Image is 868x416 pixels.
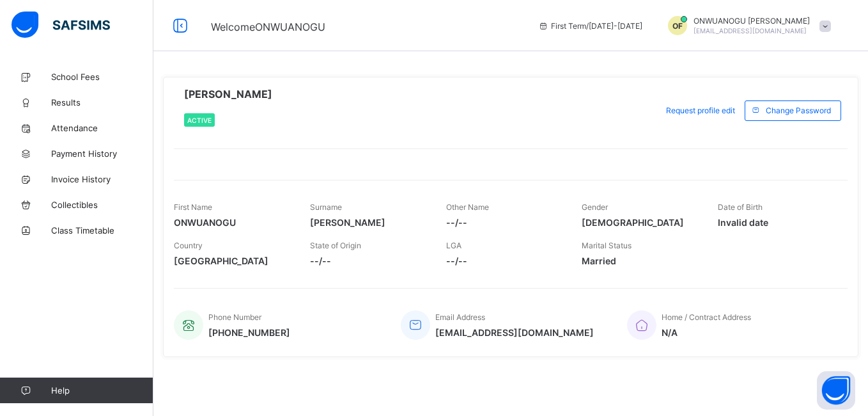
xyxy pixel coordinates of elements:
span: Results [51,97,153,108]
span: First Name [174,202,212,212]
span: [GEOGRAPHIC_DATA] [174,255,291,266]
span: [PERSON_NAME] [184,88,272,100]
span: --/-- [446,255,563,266]
span: Invalid date [718,217,835,228]
span: Email Address [435,312,485,322]
span: Country [174,241,203,250]
span: School Fees [51,72,153,82]
span: Gender [582,202,608,212]
span: [PERSON_NAME] [310,217,427,228]
span: Phone Number [208,312,261,322]
span: [DEMOGRAPHIC_DATA] [582,217,699,228]
span: session/term information [538,21,642,31]
span: Home / Contract Address [662,312,751,322]
span: --/-- [446,217,563,228]
span: Surname [310,202,342,212]
span: [EMAIL_ADDRESS][DOMAIN_NAME] [694,27,807,35]
span: State of Origin [310,241,361,250]
span: N/A [662,327,751,338]
span: [EMAIL_ADDRESS][DOMAIN_NAME] [435,327,594,338]
span: Payment History [51,148,153,159]
span: Attendance [51,123,153,133]
span: Invoice History [51,174,153,184]
span: Married [582,255,699,266]
img: safsims [12,12,110,38]
span: Other Name [446,202,489,212]
span: LGA [446,241,461,250]
span: ONWUANOGU [PERSON_NAME] [694,16,810,26]
span: Date of Birth [718,202,763,212]
span: Active [187,116,212,124]
span: Change Password [766,106,831,115]
span: Class Timetable [51,225,153,236]
div: ONWUANOGUNDUKA FRANCIS [655,16,837,35]
span: Request profile edit [666,106,735,115]
button: Open asap [817,371,855,410]
span: Welcome ONWUANOGU [211,20,325,33]
span: Collectibles [51,200,153,210]
span: Marital Status [582,241,632,250]
span: Help [51,385,153,396]
span: [PHONE_NUMBER] [208,327,290,338]
span: --/-- [310,255,427,266]
span: OF [672,21,683,31]
span: ONWUANOGU [174,217,291,228]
